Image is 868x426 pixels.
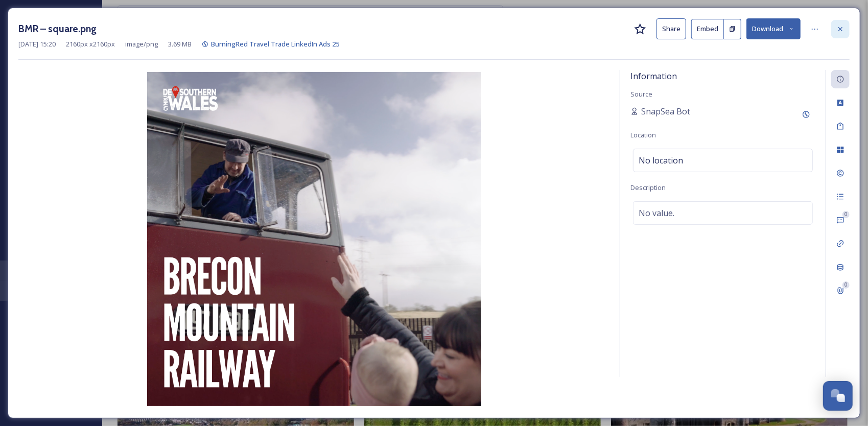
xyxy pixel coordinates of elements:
button: Download [746,18,801,39]
img: id%3AuNZkR0wsKYAAAAAAABEvyw.png [18,72,609,406]
button: Share [656,18,686,39]
h3: BMR – square.png [18,21,97,36]
span: [DATE] 15:20 [18,39,56,49]
button: Open Chat [823,381,853,411]
span: No location [639,154,683,167]
span: Source [630,89,652,99]
span: BurningRed Travel Trade LinkedIn Ads 25 [211,39,339,49]
span: No value. [639,207,674,219]
div: 0 [842,281,850,289]
span: 3.69 MB [168,39,192,49]
div: 0 [842,211,850,218]
button: Embed [691,19,724,39]
span: SnapSea Bot [641,105,690,117]
span: Description [630,183,666,192]
span: image/png [125,39,158,49]
span: 2160 px x 2160 px [66,39,115,49]
span: Location [630,130,656,139]
span: Information [630,70,677,82]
